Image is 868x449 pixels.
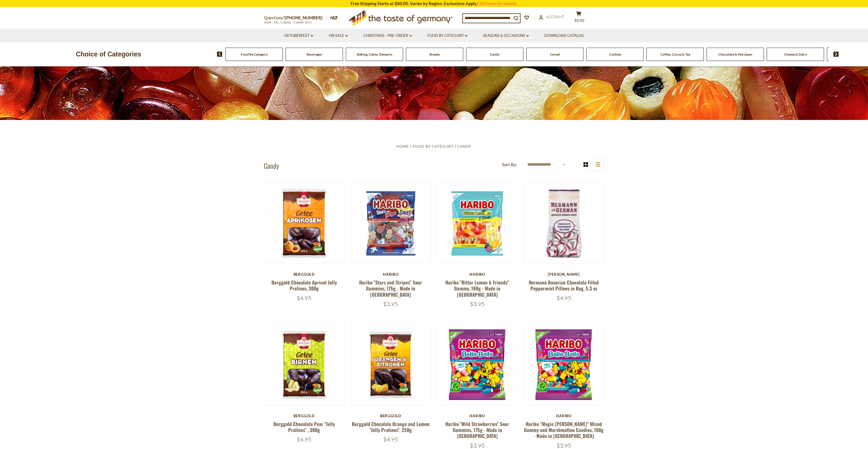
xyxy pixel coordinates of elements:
a: Food By Category [413,144,454,149]
a: Berggold Chocolate Apricot Jelly Pralines, 300g [271,279,337,292]
a: Download Catalog [544,33,584,39]
a: Click here for details. [477,1,517,6]
a: Coffee, Cocoa & Tea [660,52,690,56]
a: Hermann Bavarian Chocolate Filled Peppermint Pillows in Bag, 5.3 oz [529,279,599,292]
a: Food By Category [427,33,467,39]
div: Berggold [264,272,345,277]
span: $3.95 [557,442,571,449]
a: Beverages [307,52,322,56]
a: Cookies [609,52,621,56]
a: Food By Category [241,52,268,56]
img: Haribo "Stars and Stripes” Sour Gummies, 175g - Made in Germany [351,183,431,264]
a: Seasons & Occasions [483,33,529,39]
span: $0.00 [574,18,584,23]
a: [PHONE_NUMBER] [285,15,323,20]
div: Berggold [350,414,431,418]
span: $3.95 [470,300,485,307]
h1: Candy [264,161,279,170]
a: Candy [490,52,500,56]
img: Berggold Chocolate Orange and Lemon "Jelly Pralines", 250g [351,325,431,405]
a: Baking, Cakes, Desserts [357,52,392,56]
div: Haribo [523,414,604,418]
a: Haribo "Bitter Lemon & Friends” Gummy, 160g - Made in [GEOGRAPHIC_DATA] [445,279,509,298]
a: Christmas - PRE-ORDER [363,33,412,39]
a: Breads [429,52,440,56]
a: Chocolate & Marzipan [719,52,752,56]
a: Haribo "Magic [PERSON_NAME]" Mixed Gummy and Marshmallow Candies, 160g - Made in [GEOGRAPHIC_DATA] [524,420,604,440]
a: Candy [457,144,471,149]
div: [PERSON_NAME] [523,272,604,277]
img: Berggold Chocolate Pear "Jelly Pralines" , 300g [264,325,344,405]
a: Cereal [550,52,560,56]
a: Berggold Chocolate Pear "Jelly Pralines" , 300g [273,420,335,433]
img: Berggold Chocolate Apricot Jelly Pralines, 300g [264,183,344,264]
a: Haribo "Stars and Stripes” Sour Gummies, 175g - Made in [GEOGRAPHIC_DATA] [359,279,422,298]
span: $3.95 [470,442,485,449]
img: next arrow [833,52,839,57]
img: Haribo "Magic Balla-Balla" Mixed Gummy and Marshmallow Candies, 160g - Made in Germany [524,325,604,405]
button: $0.00 [570,11,587,25]
span: $4.95 [297,436,311,443]
a: On Sale [329,33,348,39]
a: Oktoberfest [284,33,313,39]
a: Home [397,144,409,149]
span: MON - FRI, 9:00AM - 5:00PM (EST) [264,21,312,24]
a: Berggold Chocolate Orange and Lemon "Jelly Pralines", 250g [352,420,429,433]
a: Haribo "Wild Strawberries" Sour Gummies, 175g - Made in [GEOGRAPHIC_DATA] [445,420,509,440]
img: Hermann Bavarian Chocolate Filled Peppermint Pillows in Bag, 5.3 oz [524,183,604,264]
span: $4.95 [297,294,311,302]
div: Haribo [437,272,518,277]
img: Haribo "Bitter Lemon & Friends” Gummy, 160g - Made in Germany [437,183,517,264]
div: Haribo [437,414,518,418]
img: previous arrow [217,52,222,57]
img: Haribo "Wild Strawberries" Sour Gummies, 175g - Made in Germany [437,325,517,405]
div: Haribo [350,272,431,277]
p: Questions? [264,14,327,22]
a: Account [539,14,564,20]
span: $4.95 [383,436,398,443]
span: Account [546,14,564,19]
a: Cheese & Dairy [784,52,807,56]
label: Sort By: [502,161,517,168]
span: $4.95 [557,294,571,302]
span: $3.95 [383,300,398,307]
div: Berggold [264,414,345,418]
